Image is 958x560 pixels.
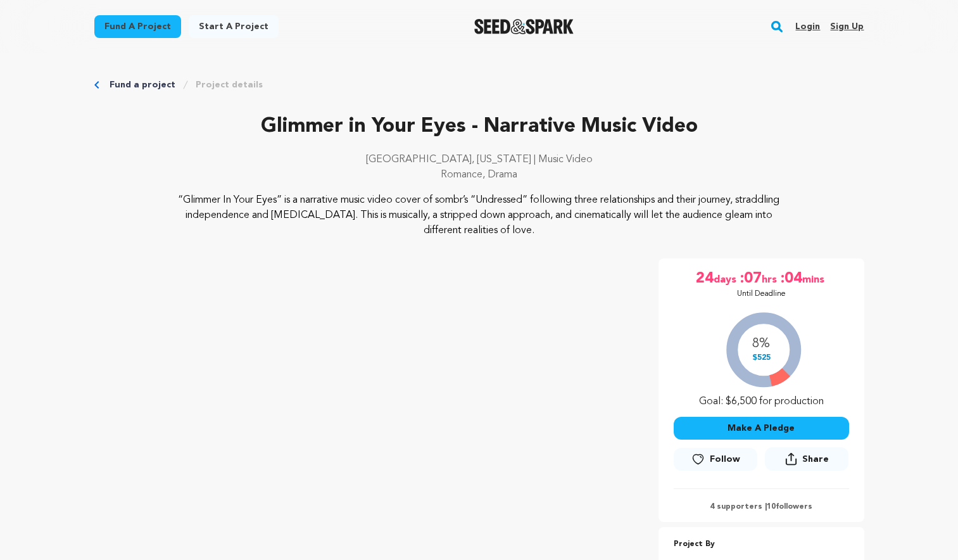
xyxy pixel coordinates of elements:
a: Follow [674,448,757,471]
p: 4 supporters | followers [674,502,849,512]
span: hrs [762,269,779,289]
p: Glimmer in Your Eyes - Narrative Music Video [94,111,864,142]
span: Follow [710,453,740,466]
p: “Glimmer In Your Eyes” is a narrative music video cover of sombr’s “Undressed” following three re... [171,193,787,238]
div: Breadcrumb [94,79,864,91]
a: Project details [196,79,263,91]
span: Share [765,447,848,476]
span: 10 [767,503,776,511]
a: Fund a project [110,79,175,91]
p: [GEOGRAPHIC_DATA], [US_STATE] | Music Video [94,152,864,167]
p: Until Deadline [737,289,786,299]
a: Seed&Spark Homepage [474,19,574,34]
a: Sign up [830,16,864,37]
img: Seed&Spark Logo Dark Mode [474,19,574,34]
span: :07 [739,269,762,289]
span: Share [802,453,829,466]
a: Start a project [189,15,279,38]
p: Project By [674,537,849,552]
span: mins [802,269,827,289]
p: Romance, Drama [94,167,864,182]
button: Share [765,447,848,471]
span: 24 [696,269,714,289]
span: :04 [779,269,802,289]
button: Make A Pledge [674,417,849,440]
a: Fund a project [94,15,181,38]
span: days [714,269,739,289]
a: Login [795,16,820,37]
